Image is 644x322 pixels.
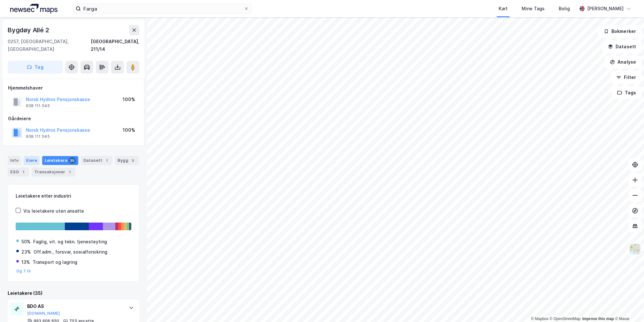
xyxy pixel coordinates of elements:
[8,38,91,53] div: 0257, [GEOGRAPHIC_DATA], [GEOGRAPHIC_DATA]
[602,40,641,53] button: Datasett
[16,269,31,274] button: Og 7 til
[130,157,136,164] div: 5
[21,238,31,246] div: 50%
[81,156,112,165] div: Datasett
[21,248,31,256] div: 23%
[522,5,545,12] div: Mine Tags
[33,258,77,266] div: Transport og lagring
[559,5,570,12] div: Bolig
[27,311,60,316] button: [DOMAIN_NAME]
[34,248,107,256] div: Off.adm., forsvar, sosialforsikring
[531,317,548,321] a: Mapbox
[8,289,139,297] div: Leietakere (35)
[587,5,624,12] div: [PERSON_NAME]
[629,243,641,255] img: Z
[611,71,641,84] button: Filter
[27,302,122,310] div: BDO AS
[32,168,75,177] div: Transaksjoner
[24,156,40,165] div: Eiere
[8,168,29,177] div: ESG
[23,207,84,215] div: Vis leietakere uten ansatte
[115,156,139,165] div: Bygg
[91,38,139,53] div: [GEOGRAPHIC_DATA], 211/14
[123,96,135,103] div: 100%
[8,156,21,165] div: Info
[8,25,50,35] div: Bygdøy Allé 2
[550,317,581,321] a: OpenStreetMap
[103,157,110,164] div: 1
[26,134,50,139] div: 938 111 545
[612,86,641,99] button: Tags
[598,25,641,38] button: Bokmerker
[20,169,27,175] div: 1
[10,4,57,13] img: logo.a4113a55bc3d86da70a041830d287a7e.svg
[26,103,50,108] div: 938 111 545
[582,317,614,321] a: Improve this map
[66,169,73,175] div: 1
[8,61,63,74] button: Tag
[123,126,135,134] div: 100%
[8,84,139,92] div: Hjemmelshaver
[499,5,508,12] div: Kart
[81,4,244,13] input: Søk på adresse, matrikkel, gårdeiere, leietakere eller personer
[42,156,78,165] div: Leietakere
[612,291,644,322] div: Kontrollprogram for chat
[69,157,76,164] div: 35
[604,56,641,68] button: Analyse
[16,192,131,200] div: Leietakere etter industri
[8,115,139,122] div: Gårdeiere
[33,238,107,246] div: Faglig, vit. og tekn. tjenesteyting
[612,291,644,322] iframe: Chat Widget
[21,258,30,266] div: 13%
